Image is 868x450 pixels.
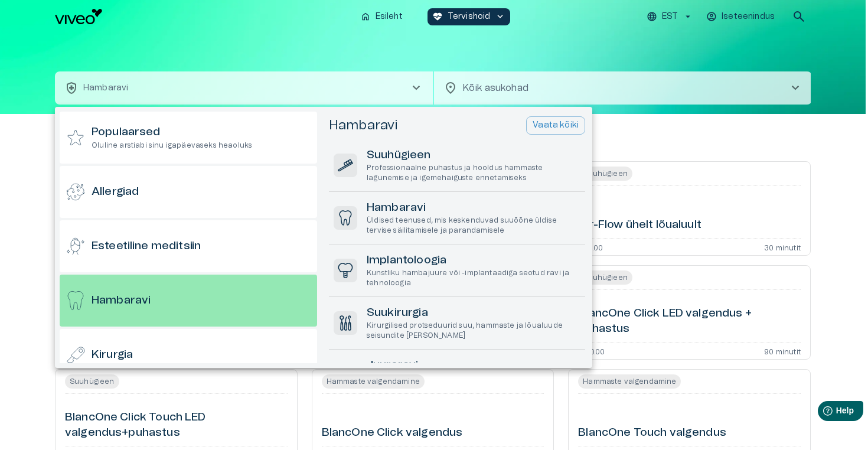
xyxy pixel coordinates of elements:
[367,216,580,236] p: Üldised teenused, mis keskenduvad suuõõne üldise tervise säilitamisele ja parandamisele
[92,293,151,309] h6: Hambaravi
[367,305,580,321] h6: Suukirurgia
[367,253,580,269] h6: Implantoloogia
[367,321,580,341] p: Kirurgilised protseduurid suu, hammaste ja lõualuude seisundite [PERSON_NAME]
[367,163,580,183] p: Professionaalne puhastus ja hooldus hammaste lagunemise ja igemehaiguste ennetamiseks
[367,200,580,216] h6: Hambaravi
[92,184,139,200] h6: Allergiad
[92,239,201,255] h6: Esteetiline meditsiin
[92,347,133,363] h6: Kirurgia
[526,116,585,135] button: Vaata kõiki
[92,141,252,151] p: Oluline arstiabi sinu igapäevaseks heaoluks
[367,268,580,288] p: Kunstliku hambajuure või -implantaadiga seotud ravi ja tehnoloogia
[329,117,398,134] h5: Hambaravi
[367,148,580,164] h6: Suuhügieen
[776,396,868,429] iframe: Help widget launcher
[92,125,252,141] h6: Populaarsed
[367,358,580,374] h6: Juureravi
[533,119,579,132] p: Vaata kõiki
